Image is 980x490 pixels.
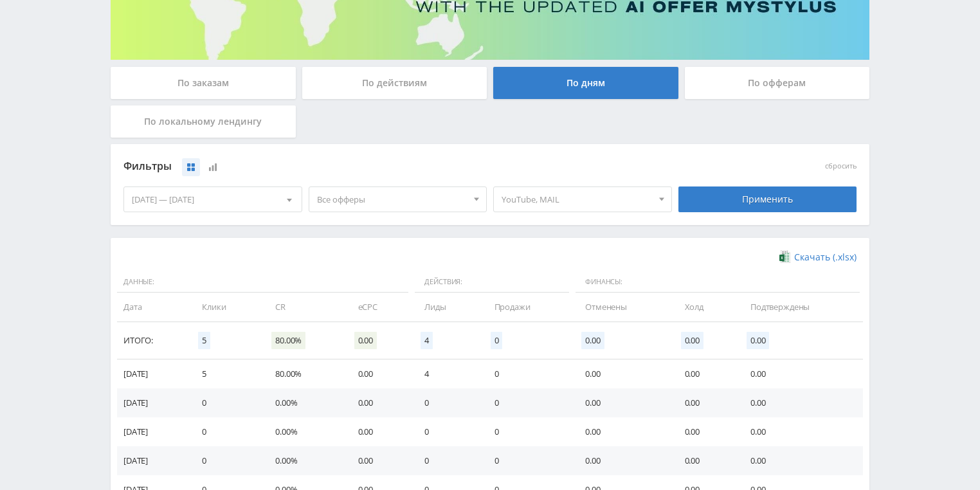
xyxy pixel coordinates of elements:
[482,417,572,446] td: 0
[581,332,604,349] span: 0.00
[738,388,863,417] td: 0.00
[189,446,262,475] td: 0
[576,271,860,293] span: Финансы:
[482,446,572,475] td: 0
[189,293,262,322] td: Клики
[493,67,678,99] div: По дням
[825,162,857,170] button: сбросить
[117,293,189,322] td: Дата
[412,388,481,417] td: 0
[572,446,672,475] td: 0.00
[111,105,296,138] div: По локальному лендингу
[482,293,572,322] td: Продажи
[747,332,769,349] span: 0.00
[779,251,857,264] a: Скачать (.xlsx)
[317,187,467,212] span: Все офферы
[502,187,652,212] span: YouTube, MAIL
[572,417,672,446] td: 0.00
[572,359,672,388] td: 0.00
[123,157,672,176] div: Фильтры
[124,187,302,212] div: [DATE] — [DATE]
[345,446,412,475] td: 0.00
[738,359,863,388] td: 0.00
[117,417,189,446] td: [DATE]
[117,388,189,417] td: [DATE]
[672,388,738,417] td: 0.00
[681,332,703,349] span: 0.00
[412,359,481,388] td: 4
[794,252,857,262] span: Скачать (.xlsx)
[482,359,572,388] td: 0
[345,417,412,446] td: 0.00
[117,271,408,293] span: Данные:
[421,332,433,349] span: 4
[117,359,189,388] td: [DATE]
[262,359,345,388] td: 80.00%
[738,446,863,475] td: 0.00
[572,293,672,322] td: Отменены
[345,359,412,388] td: 0.00
[672,446,738,475] td: 0.00
[415,271,569,293] span: Действия:
[672,417,738,446] td: 0.00
[738,293,863,322] td: Подтверждены
[262,446,345,475] td: 0.00%
[779,250,790,263] img: xlsx
[271,332,305,349] span: 80.00%
[262,388,345,417] td: 0.00%
[262,417,345,446] td: 0.00%
[738,417,863,446] td: 0.00
[302,67,487,99] div: По действиям
[672,359,738,388] td: 0.00
[685,67,870,99] div: По офферам
[111,67,296,99] div: По заказам
[491,332,503,349] span: 0
[262,293,345,322] td: CR
[345,293,412,322] td: eCPC
[198,332,210,349] span: 5
[117,446,189,475] td: [DATE]
[189,388,262,417] td: 0
[412,293,481,322] td: Лиды
[189,359,262,388] td: 5
[672,293,738,322] td: Холд
[678,186,857,212] div: Применить
[482,388,572,417] td: 0
[412,417,481,446] td: 0
[412,446,481,475] td: 0
[189,417,262,446] td: 0
[354,332,377,349] span: 0.00
[572,388,672,417] td: 0.00
[345,388,412,417] td: 0.00
[117,322,189,359] td: Итого:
